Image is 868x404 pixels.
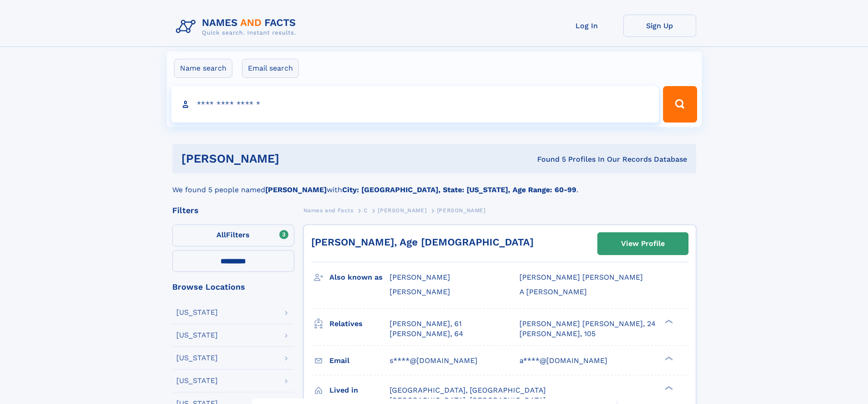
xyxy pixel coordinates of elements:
[598,233,688,255] a: View Profile
[176,309,218,316] div: [US_STATE]
[172,206,294,215] div: Filters
[663,355,673,361] div: ❯
[390,329,463,339] a: [PERSON_NAME], 64
[663,318,673,324] div: ❯
[176,354,218,362] div: [US_STATE]
[172,283,294,291] div: Browse Locations
[172,15,303,39] img: Logo Names and Facts
[329,270,390,285] h3: Also known as
[390,386,546,394] span: [GEOGRAPHIC_DATA], [GEOGRAPHIC_DATA]
[329,353,390,368] h3: Email
[390,287,450,296] span: [PERSON_NAME]
[663,385,673,391] div: ❯
[181,153,408,164] h1: [PERSON_NAME]
[519,273,643,281] span: [PERSON_NAME] [PERSON_NAME]
[663,86,697,123] button: Search Button
[265,185,327,194] b: [PERSON_NAME]
[329,316,390,332] h3: Relatives
[311,236,534,248] a: [PERSON_NAME], Age [DEMOGRAPHIC_DATA]
[172,225,294,246] label: Filters
[408,154,687,164] div: Found 5 Profiles In Our Records Database
[378,205,426,216] a: [PERSON_NAME]
[329,383,390,398] h3: Lived in
[176,377,218,384] div: [US_STATE]
[364,207,368,214] span: C
[519,329,596,339] a: [PERSON_NAME], 105
[172,174,696,195] div: We found 5 people named with .
[174,59,232,78] label: Name search
[390,273,450,281] span: [PERSON_NAME]
[364,205,368,216] a: C
[519,319,656,329] a: [PERSON_NAME] [PERSON_NAME], 24
[378,207,426,214] span: [PERSON_NAME]
[390,319,462,329] a: [PERSON_NAME], 61
[519,287,587,296] span: A [PERSON_NAME]
[171,86,659,123] input: search input
[623,15,696,37] a: Sign Up
[342,185,576,194] b: City: [GEOGRAPHIC_DATA], State: [US_STATE], Age Range: 60-99
[216,230,226,239] span: All
[303,205,354,216] a: Names and Facts
[437,207,486,214] span: [PERSON_NAME]
[621,233,665,254] div: View Profile
[550,15,623,37] a: Log In
[176,332,218,339] div: [US_STATE]
[242,59,299,78] label: Email search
